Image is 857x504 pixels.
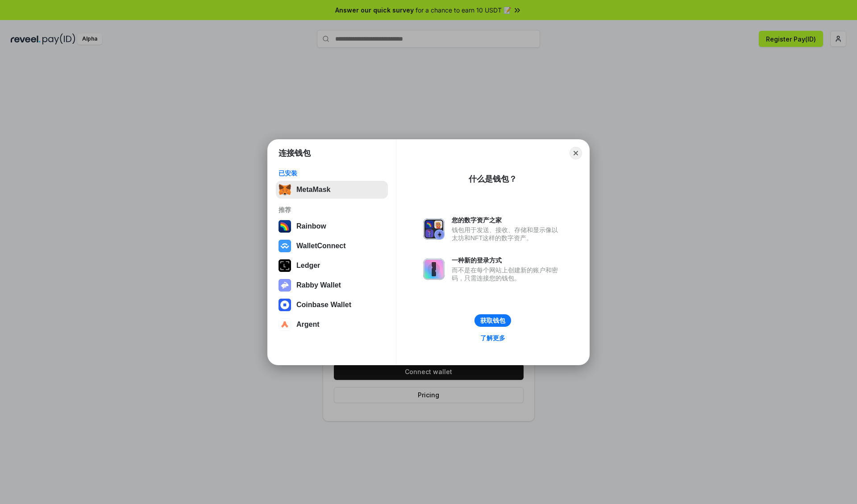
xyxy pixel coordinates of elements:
[279,148,311,158] h1: 连接钱包
[475,332,511,344] a: 了解更多
[279,259,291,272] img: svg+xml,%3Csvg%20xmlns%3D%22http%3A%2F%2Fwww.w3.org%2F2000%2Fsvg%22%20width%3D%2228%22%20height%3...
[276,237,388,255] button: WalletConnect
[276,217,388,235] button: Rainbow
[480,317,505,325] div: 获取钱包
[279,169,385,177] div: 已安装
[279,240,291,252] img: svg+xml,%3Csvg%20width%3D%2228%22%20height%3D%2228%22%20viewBox%3D%220%200%2028%2028%22%20fill%3D...
[279,220,291,233] img: svg+xml,%3Csvg%20width%3D%22120%22%20height%3D%22120%22%20viewBox%3D%220%200%20120%20120%22%20fil...
[276,276,388,294] button: Rabby Wallet
[452,266,562,282] div: 而不是在每个网站上创建新的账户和密码，只需连接您的钱包。
[452,226,562,242] div: 钱包用于发送、接收、存储和显示像以太坊和NFT这样的数字资产。
[296,262,320,270] div: Ledger
[276,316,388,333] button: Argent
[570,147,582,159] button: Close
[480,334,505,342] div: 了解更多
[296,281,341,289] div: Rabby Wallet
[279,206,385,214] div: 推荐
[423,218,445,240] img: svg+xml,%3Csvg%20xmlns%3D%22http%3A%2F%2Fwww.w3.org%2F2000%2Fsvg%22%20fill%3D%22none%22%20viewBox...
[276,257,388,275] button: Ledger
[296,301,351,309] div: Coinbase Wallet
[279,279,291,292] img: svg+xml,%3Csvg%20xmlns%3D%22http%3A%2F%2Fwww.w3.org%2F2000%2Fsvg%22%20fill%3D%22none%22%20viewBox...
[423,258,445,280] img: svg+xml,%3Csvg%20xmlns%3D%22http%3A%2F%2Fwww.w3.org%2F2000%2Fsvg%22%20fill%3D%22none%22%20viewBox...
[474,314,511,327] button: 获取钱包
[296,222,326,230] div: Rainbow
[296,242,346,250] div: WalletConnect
[296,321,320,329] div: Argent
[296,186,330,194] div: MetaMask
[276,181,388,199] button: MetaMask
[469,174,517,184] div: 什么是钱包？
[452,216,562,224] div: 您的数字资产之家
[279,183,291,196] img: svg+xml,%3Csvg%20fill%3D%22none%22%20height%3D%2233%22%20viewBox%3D%220%200%2035%2033%22%20width%...
[276,296,388,314] button: Coinbase Wallet
[279,318,291,331] img: svg+xml,%3Csvg%20width%3D%2228%22%20height%3D%2228%22%20viewBox%3D%220%200%2028%2028%22%20fill%3D...
[279,299,291,311] img: svg+xml,%3Csvg%20width%3D%2228%22%20height%3D%2228%22%20viewBox%3D%220%200%2028%2028%22%20fill%3D...
[452,256,562,264] div: 一种新的登录方式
